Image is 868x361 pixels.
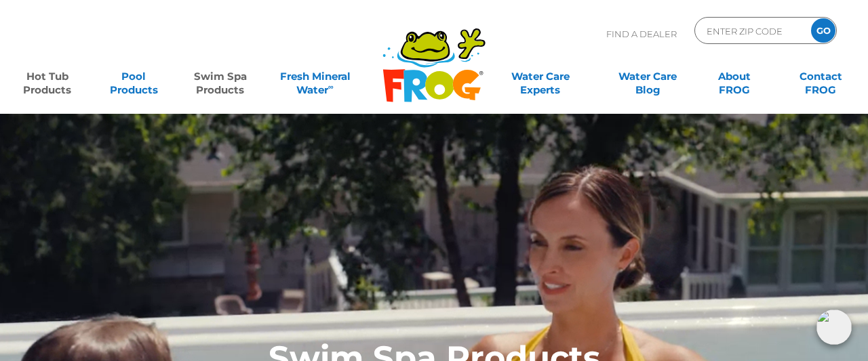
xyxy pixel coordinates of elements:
p: Find A Dealer [606,17,677,51]
a: PoolProducts [100,63,167,90]
input: Zip Code Form [705,21,797,41]
a: Fresh MineralWater∞ [273,63,357,90]
a: AboutFROG [701,63,768,90]
a: Water CareBlog [614,63,682,90]
a: Water CareExperts [486,63,595,90]
a: ContactFROG [787,63,854,90]
a: Swim SpaProducts [186,63,254,90]
sup: ∞ [328,82,334,91]
img: openIcon [816,310,852,345]
input: GO [811,18,835,43]
a: Hot TubProducts [14,63,81,90]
